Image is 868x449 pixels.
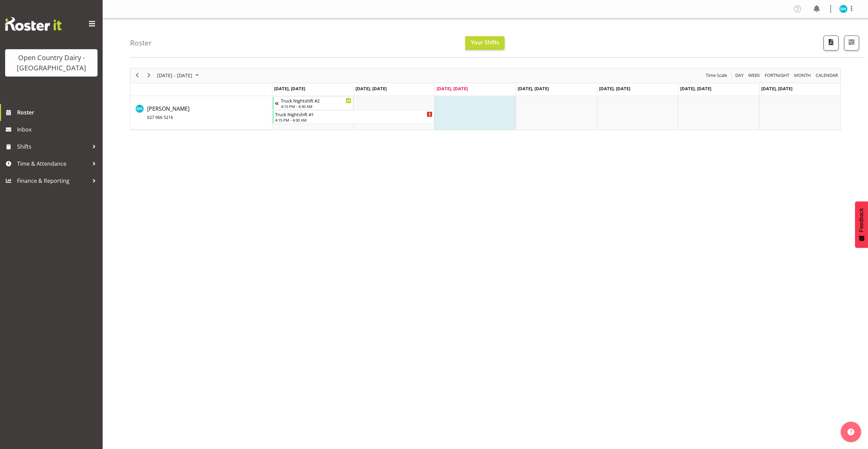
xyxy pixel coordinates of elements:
span: [DATE], [DATE] [761,85,792,92]
span: [PERSON_NAME] [147,105,190,121]
button: Feedback - Show survey [855,201,868,248]
a: [PERSON_NAME]027 966 5216 [147,105,190,121]
span: Month [793,71,812,80]
span: Finance & Reporting [17,176,89,186]
div: Timeline Week of August 13, 2025 [130,68,841,130]
span: Fortnight [764,71,790,80]
span: Shifts [17,141,89,152]
div: August 11 - 17, 2025 [155,68,203,83]
div: 4:15 PM - 4:30 AM [275,117,432,123]
button: Your Shifts [465,36,505,50]
span: [DATE], [DATE] [680,85,711,92]
span: [DATE], [DATE] [437,85,468,92]
span: [DATE], [DATE] [518,85,549,92]
span: [DATE] - [DATE] [156,71,193,80]
div: previous period [131,68,143,83]
button: Timeline Day [734,71,745,80]
img: help-xxl-2.png [847,428,854,435]
span: Your Shifts [471,39,499,46]
button: Download a PDF of the roster according to the set date range. [824,36,839,51]
button: Timeline Month [793,71,812,80]
button: Next [144,71,154,80]
span: 027 966 5216 [147,114,173,120]
div: Truck Nightshift #2 [281,97,351,104]
span: [DATE], [DATE] [599,85,630,92]
button: Filter Shifts [844,36,859,51]
div: Dean Henderson"s event - Truck Nightshift #2 Begin From Sunday, August 10, 2025 at 4:15:00 PM GMT... [273,97,353,110]
div: next period [143,68,155,83]
div: 4:15 PM - 4:30 AM [281,104,351,109]
table: Timeline Week of August 13, 2025 [272,96,840,130]
span: [DATE], [DATE] [274,85,305,92]
span: calendar [815,71,839,80]
span: Feedback [858,208,865,232]
button: Month [815,71,839,80]
img: Rosterit website logo [5,17,62,31]
td: Dean Henderson resource [130,96,272,130]
span: Time & Attendance [17,159,89,169]
span: Inbox [17,124,99,135]
button: August 2025 [156,71,202,80]
div: Truck Nightshift #1 [275,111,432,118]
span: Day [735,71,744,80]
img: dean-henderson7444.jpg [839,5,847,13]
div: Dean Henderson"s event - Truck Nightshift #1 Begin From Monday, August 11, 2025 at 4:15:00 PM GMT... [273,110,434,123]
div: Open Country Dairy - [GEOGRAPHIC_DATA] [12,53,91,73]
button: Timeline Week [747,71,761,80]
button: Previous [133,71,142,80]
span: [DATE], [DATE] [355,85,387,92]
span: Week [748,71,761,80]
button: Time Scale [705,71,728,80]
button: Fortnight [764,71,791,80]
span: Time Scale [705,71,728,80]
h4: Roster [130,39,152,47]
span: Roster [17,107,99,118]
